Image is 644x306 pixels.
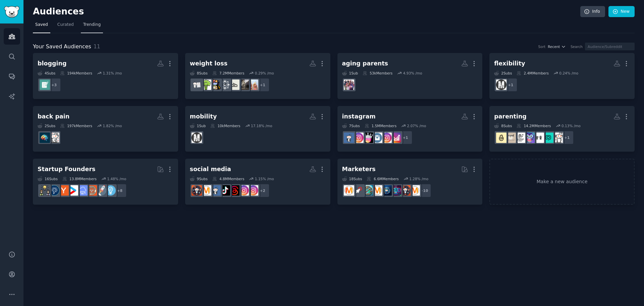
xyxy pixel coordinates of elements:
[190,176,208,181] div: 9 Sub s
[40,133,50,143] img: backpain
[33,106,178,152] a: back pain2Subs197kMembers1.82% /moChronicPainbackpain
[248,185,258,196] img: instagramTalk
[342,123,360,128] div: 7 Sub s
[337,106,483,152] a: instagram7Subs1.5MMembers2.07% /mo+1InstagramGrowthTipsinstagramTalkinstagramfollowersInstagramQu...
[57,22,74,28] span: Curated
[35,22,48,28] span: Saved
[344,133,354,143] img: Instagram
[515,133,525,143] img: AttachmentParenting
[77,185,88,196] img: SaaS
[210,185,221,196] img: Instagram
[38,176,58,181] div: 16 Sub s
[400,185,411,196] img: socialmedia
[38,165,95,173] div: Startup Founders
[494,59,525,68] div: flexibility
[363,71,392,75] div: 53k Members
[342,71,358,75] div: 1 Sub
[256,78,270,92] div: + 1
[190,59,227,68] div: weight loss
[190,123,206,128] div: 1 Sub
[190,112,217,121] div: mobility
[489,53,635,99] a: flexibility2Subs2.4MMembers0.24% /mo+1MobilityTraining
[229,185,239,196] img: ThreadsApp
[38,112,69,121] div: back pain
[47,78,61,92] div: + 3
[192,133,202,143] img: MobilityTraining
[409,176,428,181] div: 1.28 % /mo
[503,78,518,92] div: + 1
[552,133,563,143] img: daddit
[60,71,92,75] div: 194k Members
[367,176,398,181] div: 6.6M Members
[62,176,97,181] div: 13.8M Members
[365,123,396,128] div: 1.5M Members
[505,133,516,143] img: beyondthebump
[185,53,330,99] a: weight loss8Subs7.2MMembers0.29% /mo+1PetiteFitnessSuperMorbidlyObeseWeightlosstechniquesloseweig...
[107,176,126,181] div: 1.48 % /mo
[87,185,97,196] img: EntrepreneurRideAlong
[489,159,635,205] a: Make a new audience
[81,19,103,33] a: Trending
[608,6,635,17] a: New
[49,185,59,196] img: Entrepreneurship
[103,71,122,75] div: 1.31 % /mo
[40,185,50,196] img: growmybusiness
[229,80,239,90] img: Weightlosstechniques
[337,159,483,205] a: Marketers18Subs6.6MMembers1.28% /mo+10marketingsocialmediaSEOdigital_marketingadvertisingAffiliat...
[559,71,578,75] div: 0.24 % /mo
[255,71,274,75] div: 0.29 % /mo
[548,44,560,49] span: Recent
[342,112,376,121] div: instagram
[190,71,208,75] div: 8 Sub s
[33,43,91,51] span: Your Saved Audiences
[113,184,127,198] div: + 8
[543,133,553,143] img: Mommit
[538,44,546,49] div: Sort
[372,133,382,143] img: instagramfollowers
[494,112,527,121] div: parenting
[255,176,274,181] div: 1.15 % /mo
[381,133,392,143] img: instagramTalk
[580,6,605,17] a: Info
[212,176,244,181] div: 4.8M Members
[49,133,59,143] img: ChronicPain
[185,159,330,205] a: social media9Subs4.8MMembers1.15% /mo+2instagramTalkInstagramMarketingThreadsAppTikTokInstagramDi...
[33,19,50,33] a: Saved
[38,71,55,75] div: 4 Sub s
[220,80,230,90] img: loseweight
[201,80,211,90] img: WeightLossFoods
[60,123,92,128] div: 197k Members
[4,6,19,18] img: GummySearch logo
[33,159,178,205] a: Startup Founders16Subs13.8MMembers1.48% /mo+8EntrepreneurstartupsEntrepreneurRideAlongSaaSstartup...
[561,123,581,128] div: 0.13 % /mo
[353,133,364,143] img: InstagramMarketing
[342,165,376,173] div: Marketers
[585,43,635,50] input: Audience/Subreddit
[344,80,354,90] img: AgingParents
[548,44,566,49] button: Recent
[571,44,583,49] div: Search
[372,185,382,196] img: advertising
[33,53,178,99] a: blogging4Subs194kMembers1.31% /mo+3BloggingBusiness
[391,133,401,143] img: InstagramGrowthTips
[337,53,483,99] a: aging parents1Sub53kMembers4.93% /moAgingParents
[238,185,249,196] img: InstagramMarketing
[40,80,50,90] img: BloggingBusiness
[220,185,230,196] img: TikTok
[342,59,388,68] div: aging parents
[94,43,100,50] span: 11
[344,185,354,196] img: DigitalMarketing
[256,184,270,198] div: + 2
[96,185,106,196] img: startups
[534,133,544,143] img: toddlers
[248,80,258,90] img: PetiteFitness
[524,133,535,143] img: ScienceBasedParenting
[417,184,431,198] div: + 10
[496,80,506,90] img: MobilityTraining
[403,71,422,75] div: 4.93 % /mo
[342,176,362,181] div: 18 Sub s
[210,80,221,90] img: CICO
[192,80,202,90] img: loseit
[58,185,69,196] img: ycombinator
[410,185,420,196] img: marketing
